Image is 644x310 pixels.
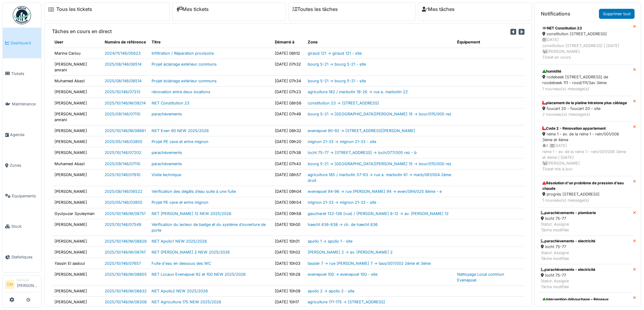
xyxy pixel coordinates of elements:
[538,236,633,264] a: parachèvements - electricité locht 75-77 Statut: AssignéTâche modifiée
[305,37,455,48] th: Zone
[292,6,338,12] a: Toutes les tâches
[56,6,92,12] a: Tous les tickets
[52,59,102,75] td: [PERSON_NAME] amrani
[152,261,211,266] a: Fuite d'eau en dessous des WC
[538,21,633,64] a: NET Constitution 23 constitution [STREET_ADDRESS] [DATE]constitution [STREET_ADDRESS] | [DATE] [P...
[105,51,141,56] a: 2024/11/146/05623
[272,169,305,186] td: [DATE] 08h57
[308,101,379,105] a: constitution 23 -> [STREET_ADDRESS]
[272,76,305,87] td: [DATE] 07h34
[152,90,210,94] a: rénovation entre deux locations
[3,28,41,58] a: Dashboard
[105,261,141,266] a: 2025/10/146/07657
[152,101,189,105] a: NET Constitution 23
[152,172,181,177] a: Visite technique
[272,247,305,258] td: [DATE] 10h02
[272,136,305,147] td: [DATE] 09h20
[17,278,39,282] div: Manager
[3,89,41,120] a: Maintenance
[542,86,629,92] div: 1 nouveau(x) message(s)
[5,278,39,292] a: CM Manager[PERSON_NAME]
[308,289,354,293] a: apollo 2 -> apollo 2 - site
[538,207,633,236] a: parachèvements - plomberie locht 75-77 Statut: AssignéTâche modifiée
[541,238,595,244] div: parachèvements - electricité
[105,200,142,205] a: 2025/05/146/03855
[599,9,635,19] a: Supprimer tout
[542,31,629,37] div: constitution [STREET_ADDRESS]
[272,297,305,308] td: [DATE] 10h17
[105,239,147,244] a: 2025/10/146/M/08828
[149,37,272,48] th: Titre
[152,139,208,144] a: Projet PE cave et entre mignon
[52,286,102,297] td: [PERSON_NAME]
[542,69,629,74] div: humidité
[152,51,214,56] a: Infiltration / Réparation provisoire
[272,219,305,236] td: [DATE] 10h00
[308,189,442,194] a: evenepoel 94-96 -> rue [PERSON_NAME] 94 -> even/094/025 8ème - e
[152,289,208,293] a: NET Apollo2 NEW 2025/2026
[541,244,595,250] div: locht 75-77
[13,6,31,24] img: Badge_color-CXgf-gQk.svg
[272,87,305,97] td: [DATE] 07h23
[52,97,102,108] td: [PERSON_NAME]
[542,143,629,172] div: 4 | [DATE] reine 1 - av. de la reine 1 - rein/001/006 3ème et 4ème | [DATE] [PERSON_NAME] Ticket ...
[308,62,366,66] a: bourg 5-21 -> bourg 5-21 - site
[105,189,142,194] a: 2025/08/146/06522
[52,219,102,236] td: [PERSON_NAME]
[272,186,305,197] td: [DATE] 09h04
[422,6,455,12] a: Mes tâches
[272,59,305,75] td: [DATE] 07h32
[272,97,305,108] td: [DATE] 08h58
[152,222,266,233] a: Vérification du lecteur de badge et du système d’ouverture de porte
[272,37,305,48] th: Démarré à
[308,112,451,116] a: bourg 5-21 -> [GEOGRAPHIC_DATA][PERSON_NAME] 15 -> bour/015/000 rez
[10,162,39,168] span: Zones
[105,172,140,177] a: 2025/10/146/07610
[105,150,141,155] a: 2025/10/146/07202
[52,147,102,158] td: [PERSON_NAME]
[152,112,182,116] a: parachèvements
[308,211,449,216] a: gaucheret 132-136 (rue) / [PERSON_NAME] 8-12 -> av. [PERSON_NAME] 12
[3,181,41,211] a: Équipements
[3,58,41,89] a: Tickets
[10,132,39,138] span: Agenda
[152,150,182,155] a: parachèvements
[308,261,431,266] a: tassier 7 -> rue [PERSON_NAME] 7 -> tass/007/002 2ème et 3ème
[457,272,504,282] a: Nettoyage Local commun Evenepoel
[541,267,595,272] div: parachèvements - electricité
[52,197,102,208] td: [PERSON_NAME]
[105,211,145,216] a: 2025/10/146/M/08751
[541,250,595,261] div: Statut: Assigné Tâche modifiée
[105,79,142,83] a: 2025/08/146/06514
[152,200,208,205] a: Projet PE cave et entre mignon
[52,208,102,219] td: Gyulyuzar Syuleyman
[272,258,305,269] td: [DATE] 10h03
[152,300,221,304] a: NET Agriculture 175 NEW 2025/2026
[105,162,140,166] a: 2025/09/146/07110
[538,64,633,96] a: humidité rodebeek [STREET_ADDRESS] de roodebeek 111 - rood/111/3av 3ème 1 nouveau(x) message(s)
[52,87,102,97] td: [PERSON_NAME]
[542,197,629,203] div: 1 nouveau(x) message(s)
[272,269,305,285] td: [DATE] 10h28
[5,280,14,289] li: CM
[538,96,633,121] a: placement de la platine Intratone plus câblage foucart 20 - foucart 20 - site 2 nouveau(x) messag...
[105,139,142,144] a: 2025/05/146/03855
[272,197,305,208] td: [DATE] 09h54
[52,29,112,34] h6: Tâches en cours en direct
[52,136,102,147] td: [PERSON_NAME]
[308,90,408,94] a: agriculture 182 / marbotin 18-26 -> rue a. marbotin 22
[152,128,209,133] a: NET Even 90 NEW 2025/2026
[308,222,378,227] a: haecht 636-638 -> ch. de haecht 636
[308,139,376,144] a: mignon 21-33 -> mignon 21-33 - site
[52,269,102,285] td: [PERSON_NAME]
[152,162,182,166] a: parachèvements
[308,272,377,277] a: evenepoel 100 -> evenepoel 100 - site
[542,180,629,191] div: Résolution d’un problème de pression d’eau chaude
[308,150,417,155] a: locht 75-77 -> [STREET_ADDRESS] -> loch/077/005 rez - b
[105,222,141,227] a: 2025/10/146/07549
[105,300,147,304] a: 2025/10/146/M/08308
[105,250,146,254] a: 2025/10/146/M/08747
[308,128,415,133] a: evenepoel 90-92 -> [STREET_ADDRESS][PERSON_NAME]
[3,119,41,150] a: Agenda
[152,250,230,254] a: NET [PERSON_NAME] 2 NEW 2025/2026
